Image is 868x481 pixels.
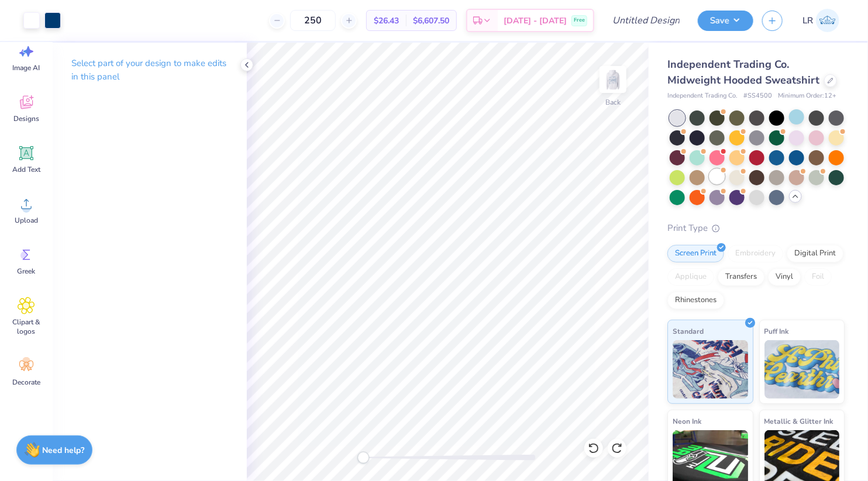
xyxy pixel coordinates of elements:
[290,10,336,31] input: – –
[667,245,724,262] div: Screen Print
[764,325,789,337] span: Puff Ink
[357,452,369,463] div: Accessibility label
[667,91,738,101] span: Independent Trading Co.
[718,268,764,286] div: Transfers
[673,340,748,399] img: Standard
[413,15,449,27] span: $6,607.50
[601,68,625,91] img: Back
[374,15,399,27] span: $26.43
[804,268,832,286] div: Foil
[667,57,819,87] span: Independent Trading Co. Midweight Hooded Sweatshirt
[764,415,833,427] span: Metallic & Glitter Ink
[728,245,783,262] div: Embroidery
[797,9,845,32] a: LR
[768,268,801,286] div: Vinyl
[778,91,836,101] span: Minimum Order: 12 +
[667,292,724,309] div: Rhinestones
[15,216,38,225] span: Upload
[673,415,701,427] span: Neon Ink
[504,15,567,27] span: [DATE] - [DATE]
[816,9,839,32] img: Louise Racquet
[743,91,772,101] span: # SS4500
[7,317,46,336] span: Clipart & logos
[787,245,843,262] div: Digital Print
[667,268,714,286] div: Applique
[12,165,40,174] span: Add Text
[574,16,585,25] span: Free
[603,9,689,32] input: Untitled Design
[43,445,85,456] strong: Need help?
[18,267,36,276] span: Greek
[12,378,40,387] span: Decorate
[13,114,39,123] span: Designs
[673,325,704,337] span: Standard
[605,97,621,108] div: Back
[667,222,845,235] div: Print Type
[802,14,813,27] span: LR
[71,57,228,84] p: Select part of your design to make edits in this panel
[698,11,753,31] button: Save
[13,63,40,72] span: Image AI
[764,340,840,399] img: Puff Ink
